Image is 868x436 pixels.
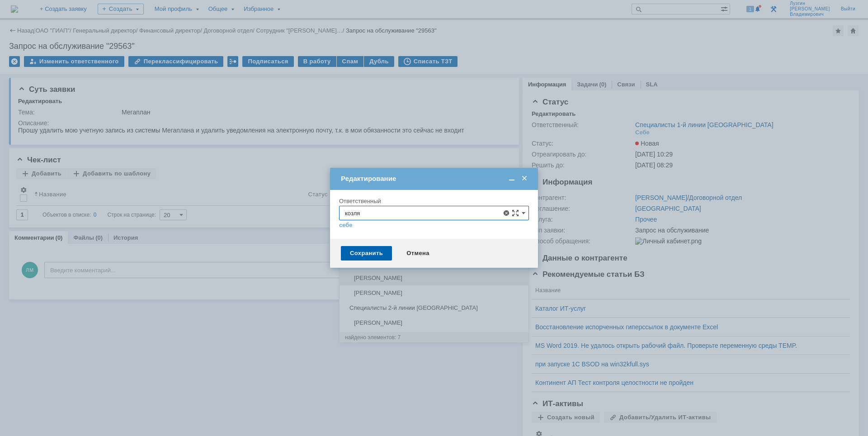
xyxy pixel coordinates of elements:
[507,175,516,183] span: Свернуть (Ctrl + M)
[341,175,529,183] div: Редактирование
[503,209,510,217] span: Удалить
[520,175,529,183] span: Закрыть
[339,198,527,204] div: Ответственный
[512,209,519,217] span: Сложная форма
[339,222,353,229] a: себе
